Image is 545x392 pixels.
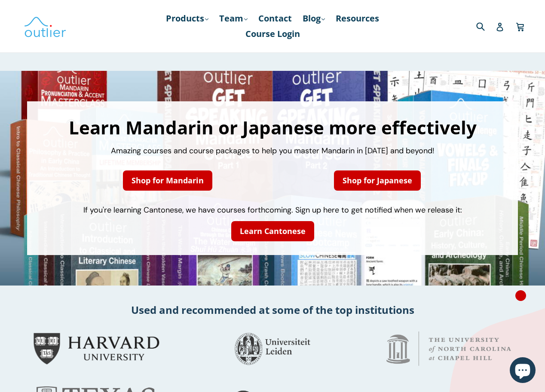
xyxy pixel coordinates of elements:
[111,146,435,156] span: Amazing courses and course packages to help you master Mandarin in [DATE] and beyond!
[254,11,296,26] a: Contact
[123,170,212,191] a: Shop for Mandarin
[334,170,421,191] a: Shop for Japanese
[231,221,314,241] a: Learn Cantonese
[507,357,538,385] inbox-online-store-chat: Shopify online store chat
[298,11,329,26] a: Blog
[241,26,304,42] a: Course Login
[36,119,509,137] h1: Learn Mandarin or Japanese more effectively
[215,11,252,26] a: Team
[162,11,213,26] a: Products
[24,14,67,39] img: Outlier Linguistics
[83,205,462,215] span: If you're learning Cantonese, we have courses forthcoming. Sign up here to get notified when we r...
[331,11,383,26] a: Resources
[474,17,498,35] input: Search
